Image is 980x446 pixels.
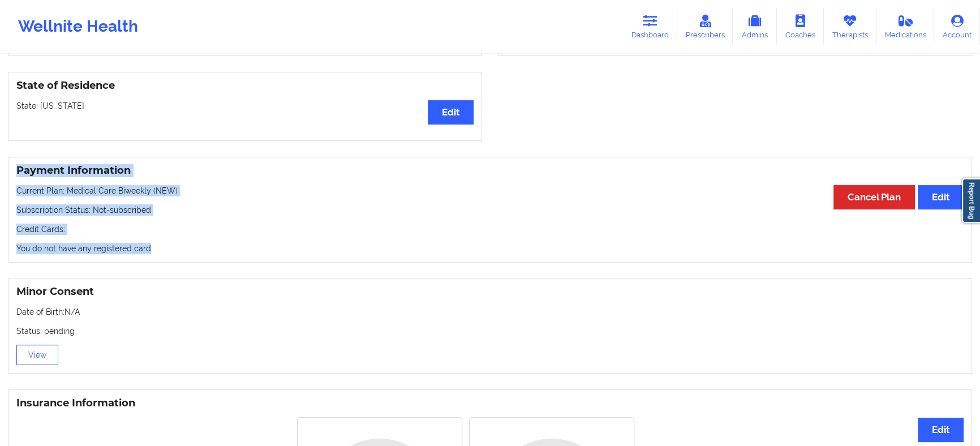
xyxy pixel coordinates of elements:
a: Account [934,8,980,45]
button: Edit [918,185,964,209]
h3: Insurance Information [16,397,964,410]
p: Date of Birth: N/A [16,306,964,318]
p: State: [US_STATE] [16,100,474,111]
a: Dashboard [623,8,677,45]
a: Therapists [824,8,876,45]
p: Subscription Status: Not-subscribed [16,204,964,216]
h3: Payment Information [16,164,964,177]
button: View [16,345,58,365]
a: Prescribers [677,8,733,45]
a: Report Bug [962,178,980,223]
h3: State of Residence [16,79,474,92]
p: Current Plan: Medical Care Biweekly (NEW) [16,185,964,196]
button: Cancel Plan [833,185,915,209]
a: Medications [876,8,935,45]
a: Admins [733,8,777,45]
p: Credit Cards: [16,224,964,235]
p: You do not have any registered card [16,243,964,254]
h3: Minor Consent [16,285,964,298]
button: Edit [428,100,474,125]
p: Status: pending [16,325,964,337]
button: Edit [918,418,964,442]
a: Coaches [777,8,824,45]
